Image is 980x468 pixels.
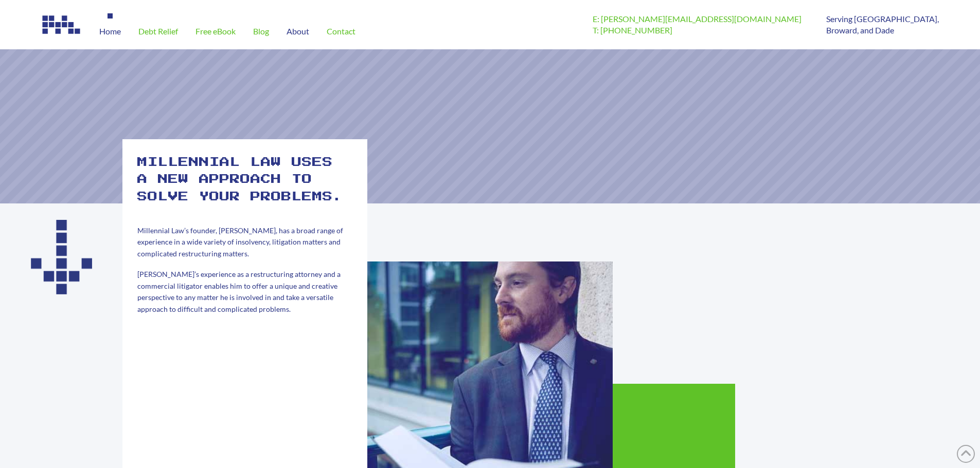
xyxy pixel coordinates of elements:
[130,13,187,49] a: Debt Relief
[327,27,355,35] span: Contact
[195,27,236,35] span: Free eBook
[137,270,341,313] span: [PERSON_NAME]’s experience as a restructuring attorney and a commercial litigator enables him to ...
[826,13,939,36] p: Serving [GEOGRAPHIC_DATA], Broward, and Dade
[593,25,672,35] a: T: [PHONE_NUMBER]
[137,154,352,205] h2: Millennial law uses a new approach to solve your problems.
[244,13,278,49] a: Blog
[41,13,82,36] img: Image
[287,27,309,35] span: About
[91,13,130,49] a: Home
[138,27,178,35] span: Debt Relief
[593,14,801,24] a: E: [PERSON_NAME][EMAIL_ADDRESS][DOMAIN_NAME]
[318,13,364,49] a: Contact
[957,445,975,463] a: Back to Top
[253,27,269,35] span: Blog
[99,27,121,35] span: Home
[278,13,318,49] a: About
[187,13,244,49] a: Free eBook
[137,226,343,258] span: Millennial Law’s founder, [PERSON_NAME], has a broad range of experience in a wide variety of ins...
